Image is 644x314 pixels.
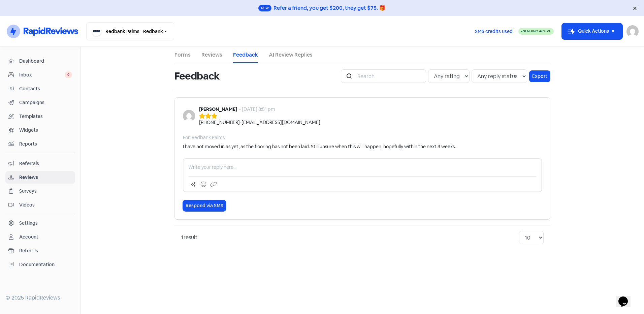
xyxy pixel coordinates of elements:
[5,217,75,229] a: Settings
[19,233,38,241] div: Account
[5,258,75,271] a: Documentation
[19,220,38,227] div: Settings
[19,113,72,120] span: Templates
[626,25,639,37] img: User
[19,201,72,209] span: Videos
[183,134,225,141] div: For: Redbank Palms
[269,51,313,59] a: AI Review Replies
[233,51,258,59] a: Feedback
[19,71,65,78] span: Inbox
[5,138,75,150] a: Reports
[241,119,320,126] div: [EMAIL_ADDRESS][DOMAIN_NAME]
[19,188,72,195] span: Surveys
[518,27,554,35] a: Sending Active
[174,51,191,59] a: Forms
[174,65,219,87] h1: Feedback
[183,143,456,150] div: I have not moved in as yet, as the flooring has not been laid. Still unsure when this will happen...
[616,287,637,307] iframe: chat widget
[181,233,198,242] div: result
[5,199,75,211] a: Videos
[5,171,75,184] a: Reviews
[183,110,195,122] img: Image
[5,69,75,81] a: Inbox 0
[19,127,72,134] span: Widgets
[86,22,174,40] button: Redbank Palms - Redbank
[240,119,241,126] div: -
[5,231,75,243] a: Account
[258,5,271,11] span: New
[19,261,72,268] span: Documentation
[5,110,75,123] a: Templates
[523,29,551,33] span: Sending Active
[5,96,75,109] a: Campaigns
[199,106,237,112] b: [PERSON_NAME]
[5,157,75,170] a: Referrals
[65,71,72,78] span: 0
[19,85,72,92] span: Contacts
[529,70,550,82] a: Export
[5,245,75,257] a: Refer Us
[469,27,518,34] a: SMS credits used
[199,119,240,126] div: [PHONE_NUMBER]
[19,174,72,181] span: Reviews
[353,69,426,83] input: Search
[273,4,386,12] div: Refer a friend, you get $200, they get $75. 🎁
[181,234,184,241] strong: 1
[183,200,226,211] button: Respond via SMS
[5,83,75,95] a: Contacts
[5,55,75,67] a: Dashboard
[19,247,72,254] span: Refer Us
[19,99,72,106] span: Campaigns
[5,185,75,197] a: Surveys
[5,294,75,302] div: © 2025 RapidReviews
[239,106,275,113] div: - [DATE] 8:51 pm
[19,140,72,148] span: Reports
[19,160,72,167] span: Referrals
[562,23,622,39] button: Quick Actions
[19,58,72,65] span: Dashboard
[475,28,513,35] span: SMS credits used
[201,51,222,59] a: Reviews
[5,124,75,136] a: Widgets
